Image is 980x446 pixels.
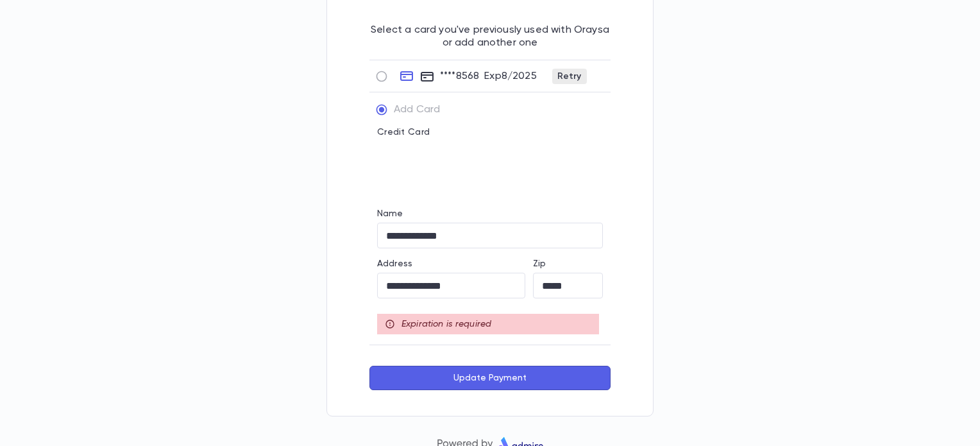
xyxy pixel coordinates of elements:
[484,70,536,83] p: Exp 8 / 2025
[401,318,491,330] p: Expiration is required
[552,71,587,81] span: Retry
[394,103,440,116] p: Add Card
[369,366,611,390] button: Update Payment
[377,209,403,219] label: Name
[369,3,611,49] p: Select a card you've previously used with Oraysa or add another one
[377,127,603,137] p: Credit Card
[377,259,412,269] label: Address
[533,259,546,269] label: Zip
